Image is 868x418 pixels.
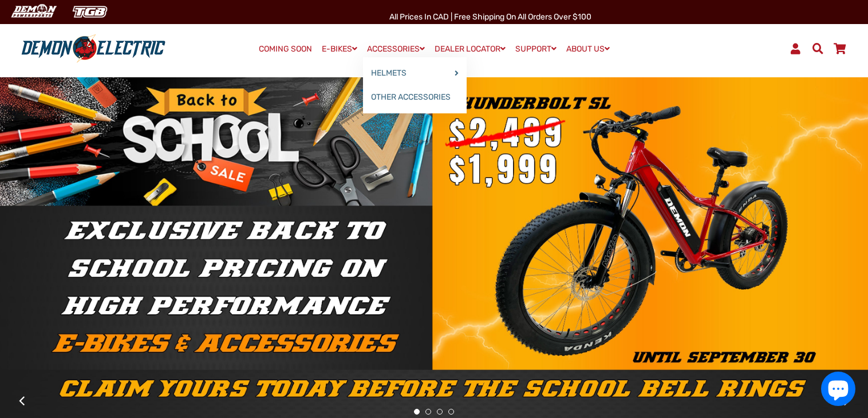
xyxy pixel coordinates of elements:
[318,41,361,57] a: E-BIKES
[363,61,467,85] a: HELMETS
[363,41,429,57] a: ACCESSORIES
[511,41,561,57] a: SUPPORT
[255,41,316,57] a: COMING SOON
[431,41,510,57] a: DEALER LOCATOR
[818,372,859,409] inbox-online-store-chat: Shopify online store chat
[425,409,431,415] button: 2 of 4
[437,409,443,415] button: 3 of 4
[66,2,113,21] img: TGB Canada
[448,409,454,415] button: 4 of 4
[562,41,614,57] a: ABOUT US
[414,409,420,415] button: 1 of 4
[363,85,467,109] a: OTHER ACCESSORIES
[17,34,169,64] img: Demon Electric logo
[6,2,61,21] img: Demon Electric
[389,12,591,22] span: All Prices in CAD | Free shipping on all orders over $100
